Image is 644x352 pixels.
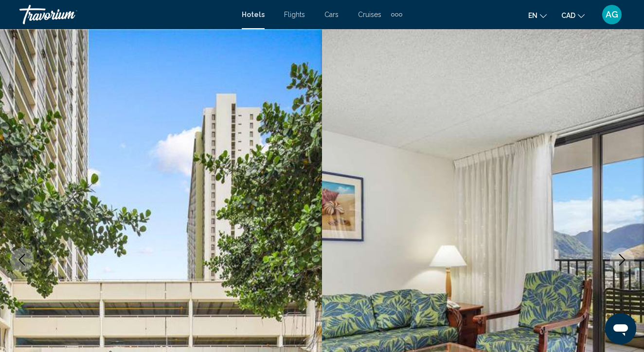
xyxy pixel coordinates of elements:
[324,11,339,18] a: Cars
[561,8,585,22] button: Change currency
[599,4,625,25] button: User Menu
[528,8,547,22] button: Change language
[284,11,305,18] a: Flights
[10,248,34,272] button: Previous image
[528,12,537,19] span: en
[242,11,265,18] a: Hotels
[610,248,634,272] button: Next image
[391,7,402,22] button: Extra navigation items
[19,5,232,24] a: Travorium
[358,11,381,18] a: Cruises
[605,313,636,344] iframe: Button to launch messaging window
[606,10,618,19] span: AG
[561,12,575,19] span: CAD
